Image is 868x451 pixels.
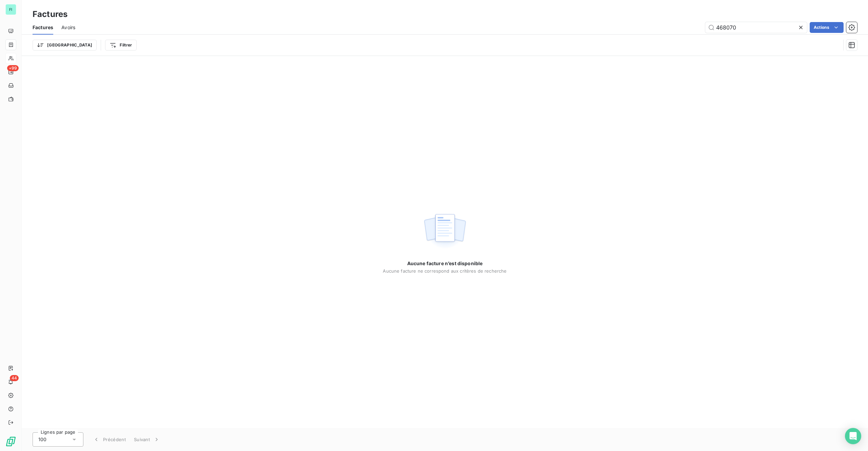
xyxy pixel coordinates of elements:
[845,428,861,444] div: Open Intercom Messenger
[810,22,844,33] button: Actions
[105,40,136,51] button: Filtrer
[130,432,164,447] button: Suivant
[5,4,16,15] div: FI
[33,40,97,51] button: [GEOGRAPHIC_DATA]
[705,22,807,33] input: Rechercher
[423,210,467,252] img: empty state
[89,432,130,447] button: Précédent
[7,65,19,71] span: +99
[383,268,507,274] span: Aucune facture ne correspond aux critères de recherche
[61,24,75,31] span: Avoirs
[33,8,67,20] h3: Factures
[33,24,53,31] span: Factures
[10,375,19,381] span: 44
[38,436,46,443] span: 100
[407,260,483,267] span: Aucune facture n’est disponible
[5,436,16,447] img: Logo LeanPay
